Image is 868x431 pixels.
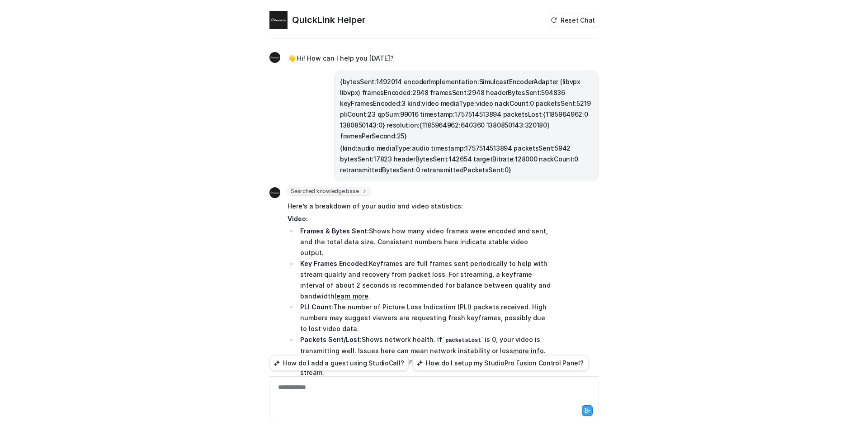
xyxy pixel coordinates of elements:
span: Searched knowledge base [288,187,371,196]
code: packetsLost [442,337,485,344]
strong: Frames & Bytes Sent: [300,227,369,235]
strong: Key Frames Encoded: [300,260,369,267]
p: 👋 Hi! How can I help you [DATE]? [288,53,394,64]
img: Widget [269,187,280,198]
img: Widget [269,11,288,29]
img: Widget [269,52,280,63]
li: The number of Picture Loss Indication (PLI) packets received. High numbers may suggest viewers ar... [297,302,552,334]
strong: PLI Count: [300,303,333,311]
h2: QuickLink Helper [292,14,366,26]
li: Shows network health. If is 0, your video is transmitting well. Issues here can mean network inst... [297,334,552,356]
p: Here’s a breakdown of your audio and video statistics: [288,201,552,212]
button: Reset Chat [548,14,599,27]
li: Keyframes are full frames sent periodically to help with stream quality and recovery from packet ... [297,258,552,302]
strong: Video: [288,215,308,223]
p: {bytesSent:1492014 encoderImplementation:SimulcastEncoderAdapter (libvpx libvpx) framesEncoded:29... [340,76,593,142]
button: How do I setup my StudioPro Fusion Control Panel? [412,355,588,371]
button: How do I add a guest using StudioCall? [269,355,409,371]
strong: Packets Sent/Lost: [300,336,362,343]
li: Shows how many video frames were encoded and sent, and the total data size. Consistent numbers he... [297,226,552,258]
p: {kind:audio mediaType:audio timestamp:1757514513894 packetsSent:5942 bytesSent:17823 headerBytesS... [340,143,593,175]
a: more info [513,347,544,355]
a: learn more [335,292,368,300]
